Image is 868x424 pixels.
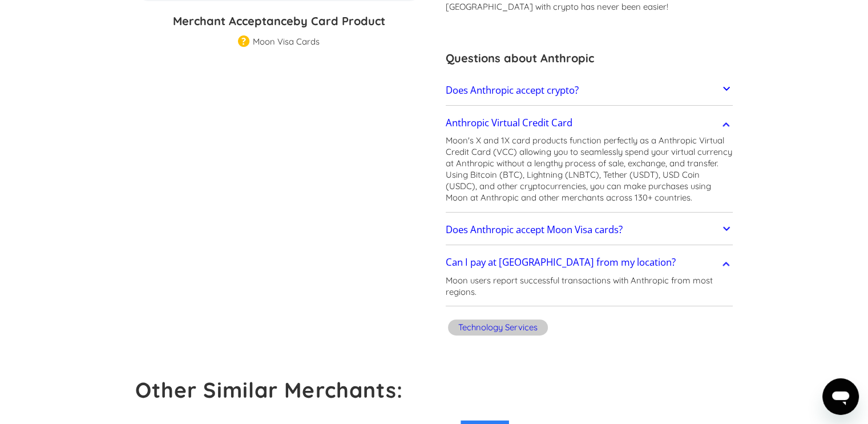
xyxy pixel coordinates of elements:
[446,318,550,340] a: Technology Services
[446,135,733,203] p: Moon's X and 1X card products function perfectly as a Anthropic Virtual Credit Card (VCC) allowin...
[822,378,859,415] iframe: Button to launch messaging window
[446,111,733,135] a: Anthropic Virtual Credit Card
[446,251,733,275] a: Can I pay at [GEOGRAPHIC_DATA] from my location?
[446,224,623,235] h2: Does Anthropic accept Moon Visa cards?
[446,50,733,67] h3: Questions about Anthropic
[446,257,676,268] h2: Can I pay at [GEOGRAPHIC_DATA] from my location?
[446,85,579,96] h2: Does Anthropic accept crypto?
[446,218,733,242] a: Does Anthropic accept Moon Visa cards?
[253,36,320,47] div: Moon Visa Cards
[446,78,733,102] a: Does Anthropic accept crypto?
[135,377,403,403] strong: Other Similar Merchants:
[446,117,572,129] h2: Anthropic Virtual Credit Card
[135,13,423,30] h3: Merchant Acceptance
[458,322,538,333] div: Technology Services
[446,275,733,298] p: Moon users report successful transactions with Anthropic from most regions.
[293,14,385,28] span: by Card Product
